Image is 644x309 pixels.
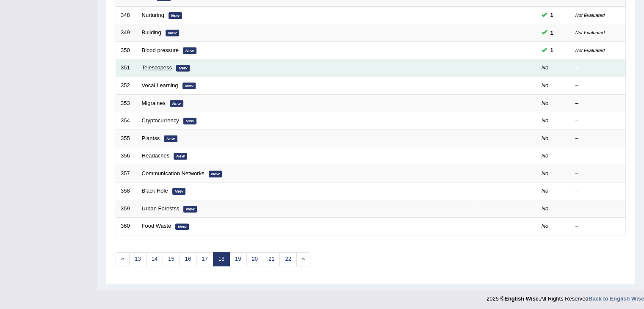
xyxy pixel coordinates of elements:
em: New [209,171,222,177]
em: No [542,135,549,141]
td: 355 [116,130,137,147]
td: 349 [116,24,137,42]
a: 13 [129,252,146,266]
a: Urban Forestss [142,205,180,212]
div: – [575,99,621,108]
span: You can still take this question [547,11,557,19]
small: Not Evaluated [575,30,605,35]
a: 21 [263,252,280,266]
a: » [296,252,310,266]
a: Migraines [142,100,166,106]
small: Not Evaluated [575,48,605,53]
div: – [575,152,621,160]
span: You can still take this question [547,46,557,55]
a: 15 [163,252,180,266]
em: No [542,152,549,159]
td: 359 [116,200,137,218]
a: Vocal Learning [142,82,178,88]
td: 360 [116,218,137,235]
div: – [575,117,621,125]
div: – [575,187,621,195]
em: New [175,223,189,230]
div: – [575,205,621,213]
a: Blood pressure [142,47,179,53]
td: 351 [116,59,137,77]
a: Cryptocurrency [142,117,179,124]
a: 17 [196,252,213,266]
em: No [542,64,549,71]
em: New [176,65,190,72]
em: No [542,82,549,88]
td: 348 [116,6,137,24]
div: – [575,82,621,90]
td: 350 [116,41,137,59]
div: – [575,64,621,72]
div: – [575,170,621,178]
a: Food Waste [142,223,171,229]
td: 356 [116,147,137,165]
span: You can still take this question [547,28,557,37]
a: Telescopess [142,64,172,71]
em: New [170,100,183,107]
em: New [164,135,177,142]
a: Communication Networks [142,170,205,177]
em: No [542,170,549,177]
em: New [182,83,196,89]
div: – [575,135,621,143]
em: No [542,188,549,194]
em: No [542,223,549,229]
em: No [542,100,549,106]
em: No [542,117,549,124]
a: Nurturing [142,12,164,18]
em: New [174,153,187,160]
a: 16 [180,252,196,266]
td: 357 [116,165,137,182]
a: Black Hole [142,188,168,194]
a: Plantss [142,135,160,141]
small: Not Evaluated [575,13,605,18]
strong: English Wise. [504,295,540,302]
a: Building [142,29,161,36]
a: 18 [213,252,230,266]
td: 352 [116,77,137,94]
div: 2025 © All Rights Reserved [486,290,644,303]
em: New [183,47,196,54]
em: New [172,188,186,195]
div: – [575,222,621,230]
em: New [166,30,179,36]
td: 354 [116,112,137,130]
em: New [169,12,182,19]
a: 14 [146,252,163,266]
td: 358 [116,182,137,200]
a: 20 [246,252,263,266]
em: New [183,206,197,212]
a: Headaches [142,152,170,159]
em: No [542,205,549,212]
em: New [183,118,197,124]
a: « [116,252,130,266]
a: 22 [279,252,296,266]
td: 353 [116,94,137,112]
a: Back to English Wise [589,295,644,302]
a: 19 [229,252,246,266]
